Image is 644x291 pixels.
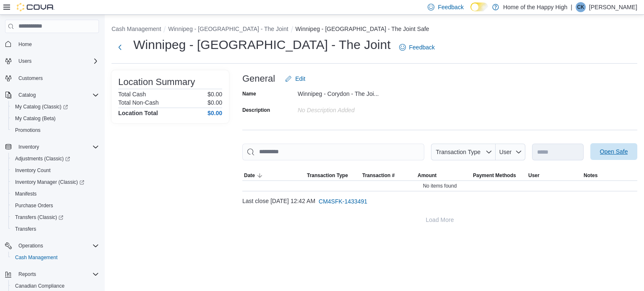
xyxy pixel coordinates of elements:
span: No items found [423,183,457,189]
button: Home [2,38,102,50]
p: | [571,2,572,12]
a: Inventory Manager (Classic) [12,177,88,187]
span: Home [15,39,99,49]
button: Notes [582,170,637,180]
button: Operations [15,241,47,251]
span: CM4SFK-1433491 [319,197,367,206]
span: Notes [584,172,597,179]
label: Description [242,107,270,113]
a: Promotions [12,125,44,135]
button: Payment Methods [471,170,527,180]
span: Open Safe [600,147,628,156]
h6: Total Non-Cash [118,99,159,106]
a: Inventory Count [12,165,54,175]
span: Customers [18,75,43,82]
a: Feedback [396,39,438,56]
span: Home [18,41,32,48]
nav: An example of EuiBreadcrumbs [112,25,637,35]
button: Open Safe [590,143,637,160]
span: Transfers (Classic) [12,212,99,222]
span: Inventory Manager (Classic) [12,177,99,187]
button: Amount [416,170,471,180]
input: Dark Mode [470,3,488,11]
button: Reports [2,268,102,280]
button: User [496,144,525,160]
button: My Catalog (Beta) [8,113,102,124]
span: Cash Management [15,254,57,261]
button: Date [242,170,305,180]
a: My Catalog (Classic) [8,101,102,113]
button: Transaction Type [305,170,361,180]
button: Edit [282,70,309,87]
img: Cova [17,3,55,11]
span: Purchase Orders [15,202,53,209]
button: Catalog [15,90,39,100]
button: Inventory [2,141,102,153]
span: Transaction Type [307,172,348,179]
a: Adjustments (Classic) [8,153,102,165]
button: Cash Management [112,26,161,32]
h6: Total Cash [118,91,146,98]
span: Catalog [15,90,99,100]
a: Transfers (Classic) [8,211,102,223]
a: Transfers (Classic) [12,212,67,222]
span: Canadian Compliance [12,281,99,291]
a: Transfers [12,224,39,234]
div: Chris Knapp [576,2,586,12]
span: Adjustments (Classic) [15,155,70,162]
span: CK [577,2,584,12]
button: Cash Management [8,252,102,263]
span: Transfers [15,226,36,232]
span: Inventory [15,142,99,152]
h3: General [242,74,275,84]
span: Reports [15,269,99,279]
span: Manifests [15,191,36,197]
button: Winnipeg - [GEOGRAPHIC_DATA] - The Joint Safe [296,26,429,32]
button: Next [112,39,128,56]
span: Inventory Count [15,167,51,174]
span: Operations [18,242,43,249]
span: My Catalog (Classic) [12,102,99,112]
a: Purchase Orders [12,201,57,211]
input: This is a search bar. As you type, the results lower in the page will automatically filter. [242,144,424,160]
span: Reports [18,271,36,278]
button: Purchase Orders [8,200,102,211]
p: $0.00 [208,99,222,106]
span: My Catalog (Classic) [15,103,68,110]
span: Transfers [12,224,99,234]
span: Cash Management [12,252,99,263]
button: CM4SFK-1433491 [315,193,371,210]
a: Canadian Compliance [12,281,68,291]
a: Inventory Manager (Classic) [8,176,102,188]
button: User [527,170,582,180]
button: Inventory Count [8,165,102,176]
button: Transaction # [361,170,416,180]
button: Transaction Type [431,144,496,160]
span: Users [18,58,31,64]
span: Inventory [18,144,39,150]
a: My Catalog (Classic) [12,102,71,112]
span: Transfers (Classic) [15,214,63,221]
span: Promotions [15,127,41,134]
span: Feedback [438,3,463,11]
button: Inventory [15,142,42,152]
button: Catalog [2,89,102,101]
span: Users [15,56,99,66]
a: Manifests [12,189,40,199]
a: Adjustments (Classic) [12,154,73,164]
div: No Description added [298,103,410,113]
span: Transaction Type [436,149,480,155]
div: Winnipeg - Corydon - The Joi... [298,87,410,97]
h4: $0.00 [208,110,222,116]
label: Name [242,90,256,97]
span: Load More [426,216,454,224]
a: Cash Management [12,252,61,263]
button: Reports [15,269,39,279]
button: Manifests [8,188,102,200]
h4: Location Total [118,110,158,116]
button: Customers [2,72,102,84]
span: Date [244,172,255,179]
button: Users [2,55,102,67]
span: Promotions [12,125,99,135]
span: Operations [15,241,99,251]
